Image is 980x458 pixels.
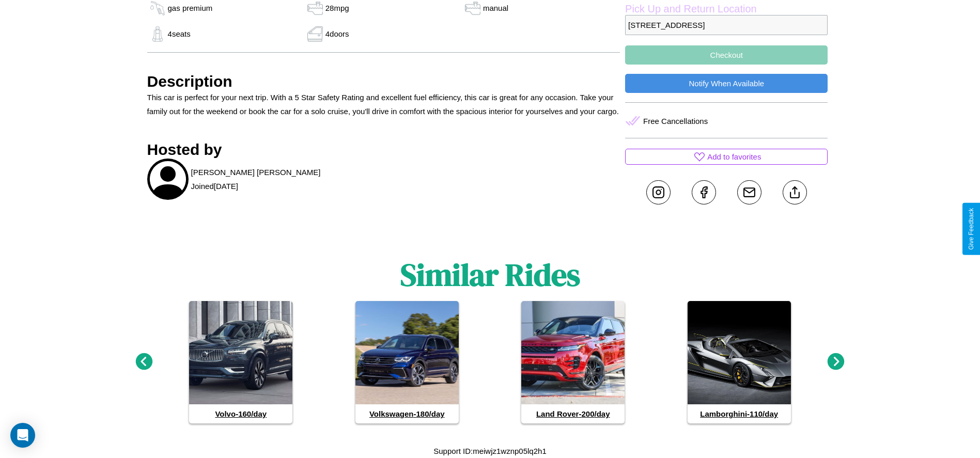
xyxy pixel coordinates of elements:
p: gas premium [168,1,213,15]
button: Checkout [625,45,828,65]
h1: Similar Rides [400,254,580,296]
p: 4 doors [325,27,349,41]
div: Open Intercom Messenger [10,423,35,448]
label: Pick Up and Return Location [625,3,828,15]
p: 28 mpg [325,1,349,15]
button: Add to favorites [625,149,828,165]
p: 4 seats [168,27,191,41]
p: Add to favorites [707,150,761,164]
h4: Volkswagen - 180 /day [355,404,459,423]
button: Notify When Available [625,74,828,93]
img: gas [147,26,168,42]
h4: Lamborghini - 110 /day [688,404,791,423]
p: Free Cancellations [643,114,708,128]
a: Land Rover-200/day [521,301,625,423]
p: [STREET_ADDRESS] [625,15,828,35]
p: Joined [DATE] [191,179,238,193]
p: manual [483,1,508,15]
img: gas [305,1,325,16]
h4: Land Rover - 200 /day [521,404,625,423]
div: Give Feedback [968,208,975,250]
p: This car is perfect for your next trip. With a 5 Star Safety Rating and excellent fuel efficiency... [147,90,620,118]
h4: Volvo - 160 /day [189,404,292,423]
a: Volvo-160/day [189,301,292,423]
h3: Description [147,73,620,90]
img: gas [147,1,168,16]
h3: Hosted by [147,141,620,159]
p: Support ID: meiwjz1wznp05lq2h1 [433,444,546,458]
img: gas [305,26,325,42]
p: [PERSON_NAME] [PERSON_NAME] [191,165,321,179]
a: Lamborghini-110/day [688,301,791,423]
a: Volkswagen-180/day [355,301,459,423]
img: gas [462,1,483,16]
